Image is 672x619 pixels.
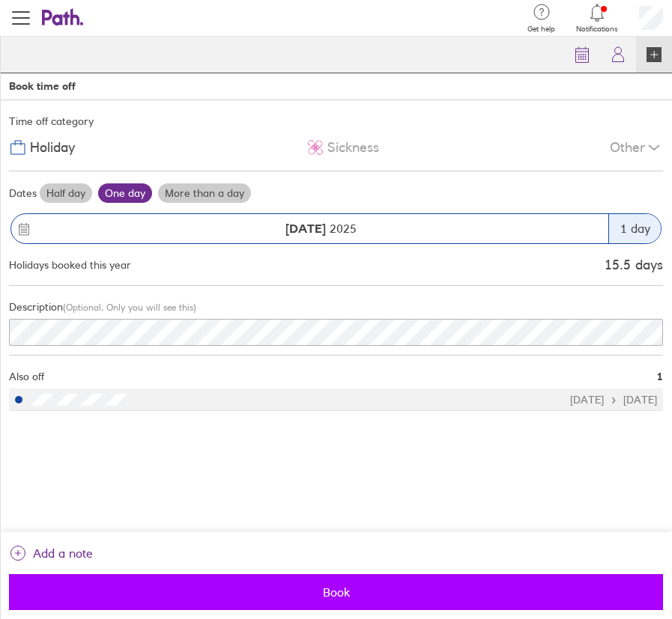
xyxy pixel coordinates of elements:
[63,302,196,313] span: (Optional. Only you will see this)
[40,183,92,203] label: Half day
[610,133,663,162] div: Other
[33,541,93,565] span: Add a note
[576,25,618,34] span: Notifications
[9,541,93,565] button: Add a note
[608,214,661,243] div: 1 day
[158,183,251,203] label: More than a day
[9,371,44,382] span: Also off
[98,183,152,203] label: One day
[9,206,663,251] button: [DATE] 20251 day
[9,259,131,271] div: Holidays booked this year
[19,585,653,599] span: Book
[285,222,357,235] span: 2025
[285,221,326,236] strong: [DATE]
[605,257,663,273] div: 15.5 days
[9,574,663,610] button: Book
[9,300,63,314] span: Description
[30,140,75,156] span: Holiday
[327,140,379,156] span: Sickness
[657,371,663,382] span: 1
[9,109,663,133] div: Time off category
[570,394,657,406] div: [DATE] [DATE]
[527,25,555,34] span: Get help
[576,2,618,34] a: Notifications
[9,187,37,199] span: Dates
[9,80,76,92] div: Book time off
